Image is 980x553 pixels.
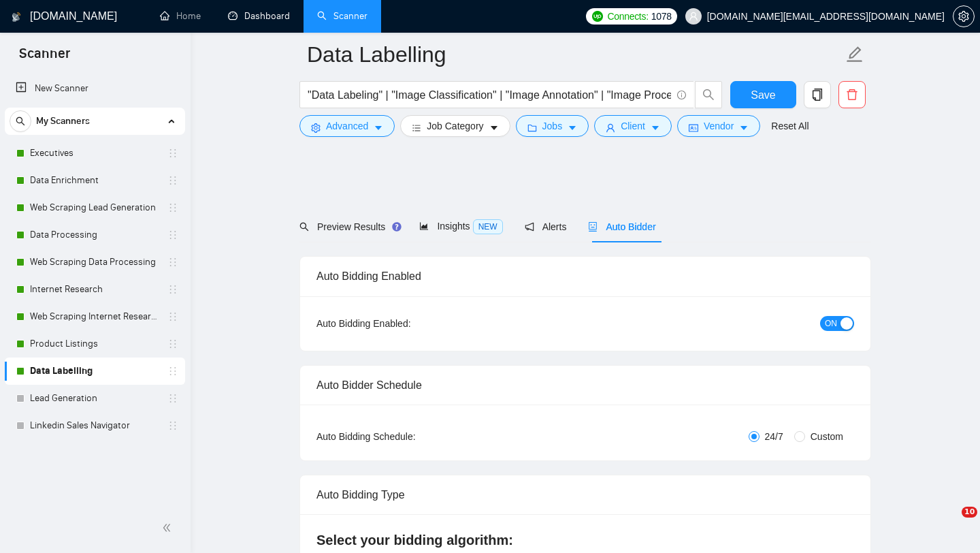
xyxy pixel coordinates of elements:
span: holder [167,420,178,431]
button: setting [953,5,975,27]
span: holder [167,148,178,159]
span: area-chart [419,221,429,231]
span: caret-down [489,123,499,133]
a: Lead Generation [30,385,159,412]
button: idcardVendorcaret-down [677,115,760,137]
span: 1078 [651,9,672,24]
a: New Scanner [16,75,174,102]
span: holder [167,202,178,213]
div: Tooltip anchor [391,221,403,233]
a: Data Processing [30,221,159,249]
span: ON [825,316,837,331]
div: Auto Bidder Schedule [316,366,854,405]
span: holder [167,230,178,240]
span: search [299,222,309,232]
span: Advanced [326,118,368,133]
img: upwork-logo.png [592,11,603,22]
span: Client [621,118,645,133]
span: NEW [473,219,503,234]
button: userClientcaret-down [594,115,672,137]
span: holder [167,311,178,322]
span: Scanner [8,44,81,72]
span: user [689,12,698,21]
button: folderJobscaret-down [516,115,589,137]
a: setting [953,11,975,22]
span: user [606,123,615,133]
span: Connects: [607,9,648,24]
button: copy [804,81,831,108]
input: Search Freelance Jobs... [308,86,671,104]
span: search [10,116,31,126]
span: bars [412,123,421,133]
button: search [10,110,31,132]
span: caret-down [374,123,383,133]
a: Executives [30,140,159,167]
span: holder [167,175,178,186]
button: settingAdvancedcaret-down [299,115,395,137]
a: homeHome [160,10,201,22]
span: holder [167,257,178,268]
span: Save [751,86,775,104]
span: folder [527,123,537,133]
div: Auto Bidding Schedule: [316,429,495,444]
a: Internet Research [30,276,159,303]
span: holder [167,393,178,404]
span: holder [167,366,178,377]
span: robot [588,222,598,232]
a: Data Enrichment [30,167,159,194]
a: Web Scraping Lead Generation [30,194,159,221]
span: delete [839,89,865,101]
button: search [695,81,722,108]
span: search [696,89,721,101]
span: Preview Results [299,221,397,232]
input: Scanner name... [307,37,843,72]
span: double-left [162,521,176,535]
span: caret-down [651,123,660,133]
h4: Select your bidding algorithm: [316,531,854,550]
span: idcard [689,123,698,133]
span: holder [167,284,178,295]
img: logo [12,6,21,28]
a: Product Listings [30,330,159,358]
span: info-circle [677,91,686,99]
button: delete [838,81,866,108]
span: caret-down [568,123,577,133]
a: searchScanner [317,10,367,22]
a: dashboardDashboard [228,10,290,22]
span: 10 [962,507,977,518]
span: Jobs [542,118,563,133]
span: copy [804,89,830,101]
span: caret-down [739,123,749,133]
span: Vendor [704,118,734,133]
div: Auto Bidding Type [316,475,854,514]
span: Job Category [427,118,483,133]
a: Web Scraping Internet Research [30,303,159,330]
span: notification [525,222,534,232]
span: Auto Bidder [588,221,655,232]
span: My Scanners [36,108,90,135]
span: Alerts [525,221,567,232]
li: My Scanners [5,108,185,439]
span: 24/7 [759,429,789,444]
li: New Scanner [5,75,185,102]
button: barsJob Categorycaret-down [400,115,510,137]
span: setting [311,123,321,133]
span: setting [953,11,974,22]
iframe: Intercom live chat [934,507,966,539]
span: holder [167,338,178,349]
button: Save [730,81,796,108]
a: Reset All [771,118,808,133]
span: edit [846,46,864,63]
a: Web Scraping Data Processing [30,249,159,276]
div: Auto Bidding Enabled: [316,316,495,331]
span: Insights [419,221,502,232]
div: Auto Bidding Enabled [316,257,854,296]
span: Custom [805,429,849,444]
a: Data Labelling [30,358,159,385]
a: Linkedin Sales Navigator [30,412,159,439]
